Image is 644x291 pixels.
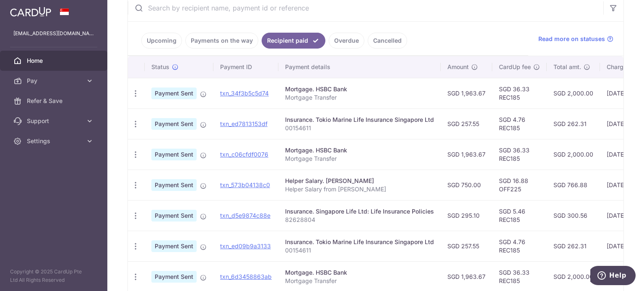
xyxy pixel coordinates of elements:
[220,273,272,280] a: txn_6d3458863ab
[285,216,434,224] p: 82628804
[27,57,82,65] span: Home
[285,277,434,285] p: Mortgage Transfer
[285,85,434,93] div: Mortgage. HSBC Bank
[441,139,492,170] td: SGD 1,963.67
[285,146,434,155] div: Mortgage. HSBC Bank
[547,200,600,231] td: SGD 300.56
[27,137,82,145] span: Settings
[368,33,407,49] a: Cancelled
[492,231,547,261] td: SGD 4.76 REC185
[27,117,82,125] span: Support
[441,200,492,231] td: SGD 295.10
[13,29,94,38] p: [EMAIL_ADDRESS][DOMAIN_NAME]
[607,63,641,71] span: Charge date
[285,155,434,163] p: Mortgage Transfer
[547,78,600,108] td: SGD 2,000.00
[151,88,197,99] span: Payment Sent
[441,78,492,108] td: SGD 1,963.67
[151,149,197,160] span: Payment Sent
[441,108,492,139] td: SGD 257.55
[285,116,434,124] div: Insurance. Tokio Marine Life Insurance Singapore Ltd
[285,207,434,216] div: Insurance. Singapore Life Ltd: Life Insurance Policies
[492,139,547,170] td: SGD 36.33 REC185
[285,246,434,255] p: 00154611
[547,170,600,200] td: SGD 766.88
[27,77,82,85] span: Pay
[220,90,269,97] a: txn_34f3b5c5d74
[590,266,636,287] iframe: Opens a widget where you can find more information
[220,151,268,158] a: txn_c06cfdf0076
[285,185,434,193] p: Helper Salary from [PERSON_NAME]
[329,33,364,49] a: Overdue
[220,242,271,250] a: txn_ed09b9a3133
[553,63,581,71] span: Total amt.
[220,181,270,188] a: txn_573b04138c0
[10,7,51,17] img: CardUp
[499,63,531,71] span: CardUp fee
[141,33,182,49] a: Upcoming
[151,210,197,221] span: Payment Sent
[213,56,278,78] th: Payment ID
[492,170,547,200] td: SGD 16.88 OFF225
[547,108,600,139] td: SGD 262.31
[285,177,434,185] div: Helper Salary. [PERSON_NAME]
[262,33,325,49] a: Recipient paid
[285,124,434,132] p: 00154611
[185,33,258,49] a: Payments on the way
[285,268,434,277] div: Mortgage. HSBC Bank
[547,231,600,261] td: SGD 262.31
[285,238,434,246] div: Insurance. Tokio Marine Life Insurance Singapore Ltd
[285,93,434,102] p: Mortgage Transfer
[278,56,441,78] th: Payment details
[151,179,197,191] span: Payment Sent
[151,271,197,283] span: Payment Sent
[538,35,613,43] a: Read more on statuses
[538,35,605,43] span: Read more on statuses
[492,108,547,139] td: SGD 4.76 REC185
[492,200,547,231] td: SGD 5.46 REC185
[447,63,469,71] span: Amount
[151,118,197,130] span: Payment Sent
[220,120,267,127] a: txn_ed7813153df
[220,212,270,219] a: txn_d5e9874c88e
[547,139,600,170] td: SGD 2,000.00
[27,97,82,105] span: Refer & Save
[492,78,547,108] td: SGD 36.33 REC185
[441,231,492,261] td: SGD 257.55
[441,170,492,200] td: SGD 750.00
[151,240,197,252] span: Payment Sent
[151,63,169,71] span: Status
